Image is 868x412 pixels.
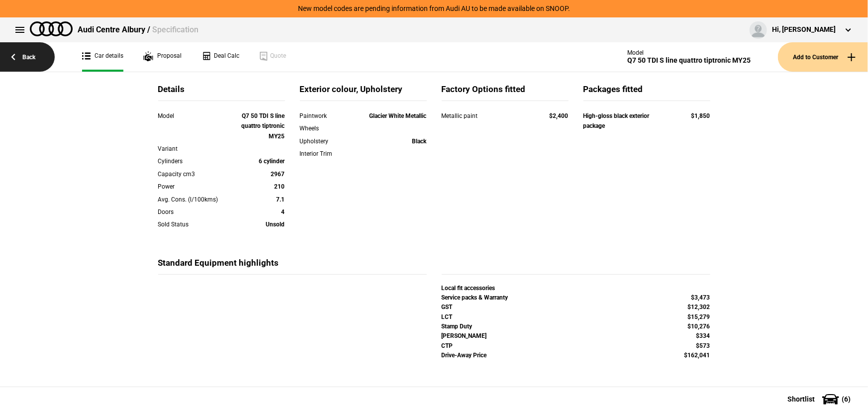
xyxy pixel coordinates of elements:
[277,196,285,203] strong: 7.1
[266,221,285,228] strong: Unsold
[583,84,710,101] div: Packages fitted
[442,332,487,339] strong: [PERSON_NAME]
[627,56,751,65] div: Q7 50 TDI S line quattro tiptronic MY25
[583,112,650,129] strong: High-gloss black exterior package
[158,111,234,121] div: Model
[300,84,427,101] div: Exterior colour, Upholstery
[158,144,234,154] div: Variant
[158,257,427,275] div: Standard Equipment highlights
[691,112,710,119] strong: $1,850
[442,84,569,101] div: Factory Options fitted
[259,158,285,165] strong: 6 cylinder
[442,342,453,349] strong: CTP
[158,219,234,229] div: Sold Status
[143,42,182,72] a: Proposal
[300,111,351,121] div: Paintwork
[684,352,710,359] strong: $162,041
[442,111,531,121] div: Metallic paint
[442,294,508,301] strong: Service packs & Warranty
[688,304,710,310] strong: $12,302
[152,25,198,34] span: Specification
[158,169,234,179] div: Capacity cm3
[271,171,285,178] strong: 2967
[442,313,453,320] strong: LCT
[442,323,473,330] strong: Stamp Duty
[772,387,868,412] button: Shortlist(6)
[158,207,234,217] div: Doors
[158,84,285,101] div: Details
[30,21,73,36] img: audi.png
[688,313,710,320] strong: $15,279
[550,112,569,119] strong: $2,400
[158,195,234,205] div: Avg. Cons. (l/100kms)
[412,138,427,145] strong: Black
[696,342,710,349] strong: $573
[370,112,427,119] strong: Glacier White Metallic
[842,396,851,403] span: ( 6 )
[158,182,234,192] div: Power
[787,396,815,403] span: Shortlist
[772,25,836,35] div: Hi, [PERSON_NAME]
[158,156,234,166] div: Cylinders
[442,352,487,359] strong: Drive-Away Price
[300,123,351,133] div: Wheels
[627,49,751,56] div: Model
[275,183,285,190] strong: 210
[691,294,710,301] strong: $3,473
[442,285,495,292] strong: Local fit accessories
[82,42,123,72] a: Car details
[688,323,710,330] strong: $10,276
[300,136,351,146] div: Upholstery
[282,208,285,215] strong: 4
[78,24,198,35] div: Audi Centre Albury /
[201,42,239,72] a: Deal Calc
[242,112,285,140] strong: Q7 50 TDI S line quattro tiptronic MY25
[778,42,868,72] button: Add to Customer
[696,332,710,339] strong: $334
[300,149,351,159] div: Interior Trim
[442,304,453,310] strong: GST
